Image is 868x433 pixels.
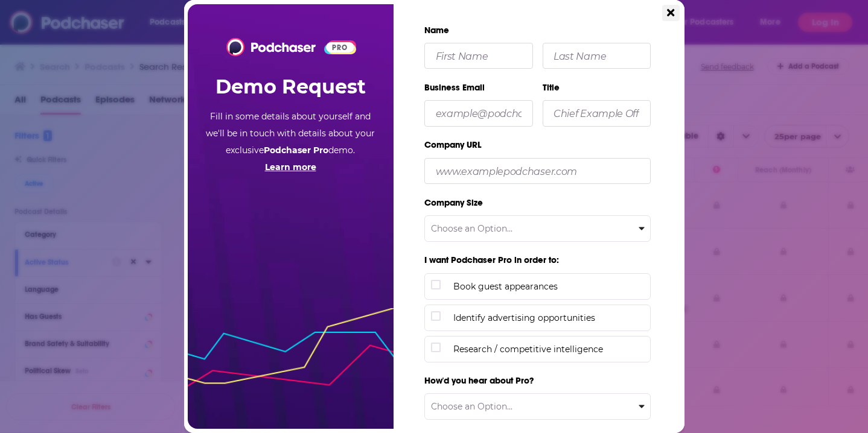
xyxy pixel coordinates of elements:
span: PRO [326,42,354,52]
span: Identify advertising opportunities [453,311,644,324]
input: Chief Example Officer [543,100,651,126]
label: I want Podchaser Pro in order to: [424,250,657,273]
h2: Demo Request [215,65,366,108]
input: First Name [424,43,533,69]
a: Podchaser - Follow, Share and Rate Podcasts [226,40,316,52]
span: Research / competitive intelligence [453,343,644,356]
input: Last Name [543,43,651,69]
label: Name [424,19,657,43]
label: How'd you hear about Pro? [424,370,657,393]
button: Close [662,5,679,21]
a: Learn more [265,162,316,172]
span: Book guest appearances [453,280,644,293]
label: Business Email [424,77,533,100]
input: www.examplepodchaser.com [424,158,651,184]
label: Title [543,77,651,100]
input: example@podchaser.com [424,100,533,126]
label: Company Size [424,192,651,215]
img: Podchaser - Follow, Share and Rate Podcasts [226,38,316,56]
b: Podchaser Pro [264,145,328,156]
label: Company URL [424,134,651,157]
p: Fill in some details about yourself and we'll be in touch with details about your exclusive demo. [205,108,375,175]
a: Podchaser Logo PRO [226,38,354,56]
